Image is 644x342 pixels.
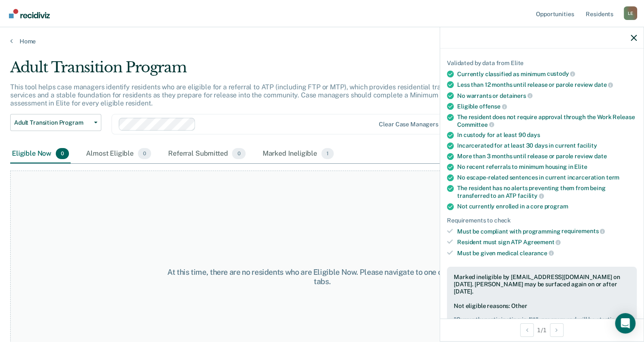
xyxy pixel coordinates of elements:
[457,174,637,181] div: No escape-related sentences in current incarceration
[10,83,492,107] p: This tool helps case managers identify residents who are eligible for a referral to ATP (includin...
[379,121,438,128] div: Clear case managers
[544,203,568,210] span: program
[606,174,619,181] span: term
[138,148,151,159] span: 0
[547,70,575,77] span: custody
[457,238,637,246] div: Resident must sign ATP
[457,81,637,88] div: Less than 12 months until release or parole review
[550,323,564,337] button: Next Opportunity
[10,145,71,163] div: Eligible Now
[457,121,494,128] span: Committee
[457,228,637,235] div: Must be compliant with programming
[457,153,637,160] div: More than 3 months until release or parole review
[594,81,613,88] span: date
[9,9,50,18] img: Recidiviz
[577,142,597,149] span: facility
[479,103,507,110] span: offense
[520,250,554,256] span: clearance
[261,145,336,163] div: Marked Ineligible
[166,145,247,163] div: Referral Submitted
[56,148,69,159] span: 0
[457,92,637,100] div: No warrants or
[447,60,637,67] div: Validated by data from Elite
[166,268,478,286] div: At this time, there are no residents who are Eligible Now. Please navigate to one of the other tabs.
[594,153,607,160] span: date
[615,313,635,333] div: Open Intercom Messenger
[527,131,540,138] span: days
[518,192,544,199] span: facility
[523,239,561,245] span: Agreement
[457,142,637,149] div: Incarcerated for at least 30 days in current
[457,70,637,78] div: Currently classified as minimum
[457,163,637,171] div: No recent referrals to minimum housing in
[14,119,91,126] span: Adult Transition Program
[10,37,634,45] a: Home
[624,6,637,20] button: Profile dropdown button
[561,228,605,234] span: requirements
[84,145,153,163] div: Almost Eligible
[454,302,630,331] div: Not eligible reasons: Other
[520,323,534,337] button: Previous Opportunity
[457,114,637,128] div: The resident does not require approval through the Work Release
[457,131,637,139] div: In custody for at least 90
[500,92,532,99] span: detainers
[457,249,637,257] div: Must be given medical
[457,103,637,110] div: Eligible
[574,163,587,170] span: Elite
[232,148,245,159] span: 0
[10,59,493,83] div: Adult Transition Program
[454,274,630,295] div: Marked ineligible by [EMAIL_ADDRESS][DOMAIN_NAME] on [DATE]. [PERSON_NAME] may be surfaced again ...
[447,217,637,224] div: Requirements to check
[440,319,644,341] div: 1 / 1
[457,185,637,199] div: The resident has no alerts preventing them from being transferred to an ATP
[321,148,334,159] span: 1
[457,203,637,210] div: Not currently enrolled in a core
[454,316,630,331] pre: " Currently participating in AWL program and will be starting CBISA. "
[624,6,637,20] div: L E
